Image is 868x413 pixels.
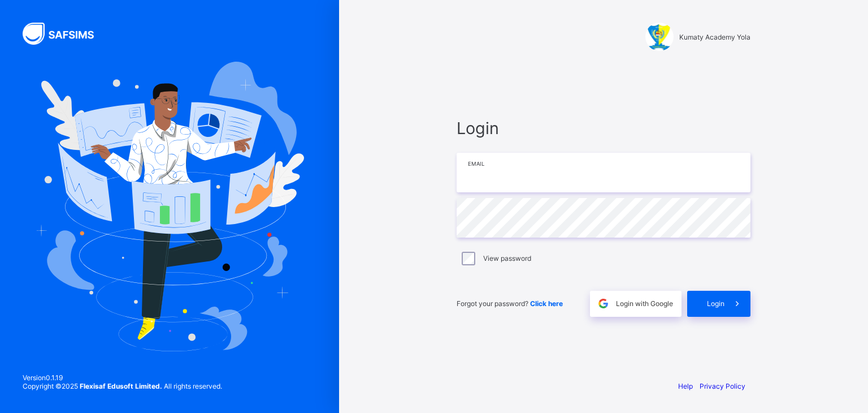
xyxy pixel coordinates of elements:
span: Copyright © 2025 All rights reserved. [23,382,222,390]
img: SAFSIMS Logo [23,23,107,45]
span: Login [707,299,724,308]
span: Login [457,118,750,138]
strong: Flexisaf Edusoft Limited. [80,382,162,390]
span: Version 0.1.19 [23,373,222,382]
span: Login with Google [616,299,673,308]
span: Kumaty Academy Yola [679,33,750,41]
span: Forgot your password? [457,299,563,308]
a: Help [678,382,693,390]
a: Privacy Policy [700,382,745,390]
img: Hero Image [35,62,304,351]
a: Click here [530,299,563,308]
img: google.396cfc9801f0270233282035f929180a.svg [597,297,610,310]
label: View password [483,254,531,263]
